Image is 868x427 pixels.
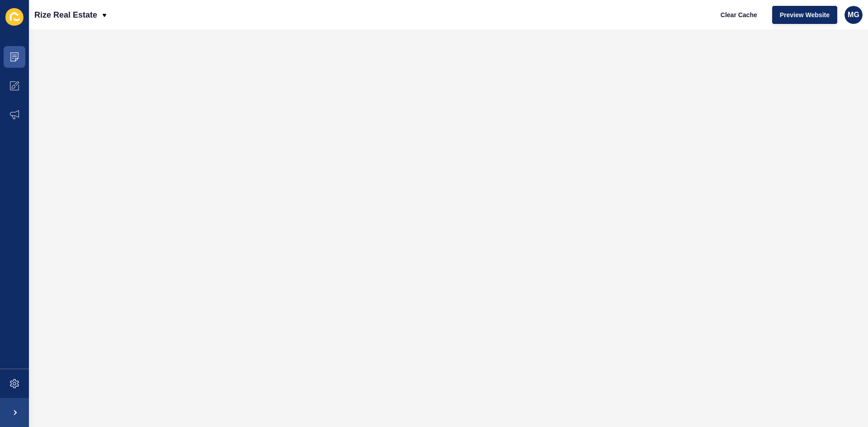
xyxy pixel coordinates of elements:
span: Clear Cache [721,10,757,19]
span: MG [848,10,859,19]
button: Clear Cache [713,6,765,24]
button: Preview Website [772,6,837,24]
span: Preview Website [780,10,830,19]
p: Rize Real Estate [34,4,97,26]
